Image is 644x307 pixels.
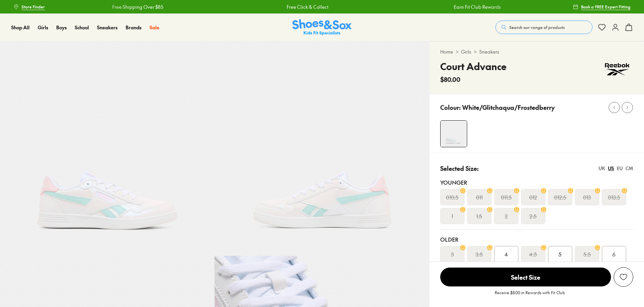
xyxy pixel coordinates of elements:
[601,59,633,80] img: Vendor logo
[495,21,592,34] button: Search our range of products
[440,235,633,243] div: Older
[440,103,461,112] p: Colour:
[476,250,483,258] s: 3.5
[440,268,611,286] span: Select Size
[583,193,591,201] s: 013
[440,267,611,287] button: Select Size
[440,48,453,55] a: Home
[625,165,633,172] div: CM
[501,193,512,201] s: 011.5
[56,24,67,31] span: Boys
[441,121,467,147] img: 4-558048_1
[505,250,508,258] span: 4
[22,4,45,10] span: Store Finder
[476,212,482,220] s: 1.5
[11,24,30,31] span: Shop All
[75,24,89,31] span: School
[479,48,499,55] a: Sneakers
[461,48,471,55] a: Girls
[495,289,565,302] p: Receive $8.00 in Rewards with Fit Club
[476,193,483,201] s: 011
[453,3,500,10] a: Earn Fit Club Rewards
[440,48,633,55] div: > >
[599,165,605,172] div: UK
[558,250,561,258] span: 5
[612,250,615,258] span: 6
[462,103,555,112] p: White/Glitchaqua/Frostedberry
[529,212,537,220] s: 2.5
[529,193,537,201] s: 012
[440,178,633,186] div: Younger
[292,19,352,36] a: Shoes & Sox
[581,4,631,10] span: Book a FREE Expert Fitting
[608,165,614,172] div: US
[509,24,565,30] span: Search our range of products
[38,24,48,31] span: Girls
[614,267,633,287] button: Add to Wishlist
[529,250,537,258] s: 4.5
[13,1,45,13] a: Store Finder
[38,24,48,31] a: Girls
[583,250,591,258] s: 5.5
[150,24,159,31] a: Sale
[440,59,507,73] h4: Court Advance
[97,24,118,31] span: Sneakers
[215,41,429,256] img: 5-558049_1
[505,212,508,220] s: 2
[440,75,460,84] span: $80.00
[573,1,631,13] a: Book a FREE Expert Fitting
[451,250,454,258] s: 3
[111,3,163,10] a: Free Shipping Over $85
[286,3,328,10] a: Free Click & Collect
[75,24,89,31] a: School
[554,193,566,201] s: 012.5
[126,24,141,31] span: Brands
[292,19,352,36] img: SNS_Logo_Responsive.svg
[617,165,623,172] div: EU
[446,193,458,201] s: 010.5
[150,24,159,31] span: Sale
[451,212,453,220] s: 1
[608,193,620,201] s: 013.5
[440,164,479,173] p: Selected Size:
[11,24,30,31] a: Shop All
[56,24,67,31] a: Boys
[97,24,118,31] a: Sneakers
[126,24,141,31] a: Brands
